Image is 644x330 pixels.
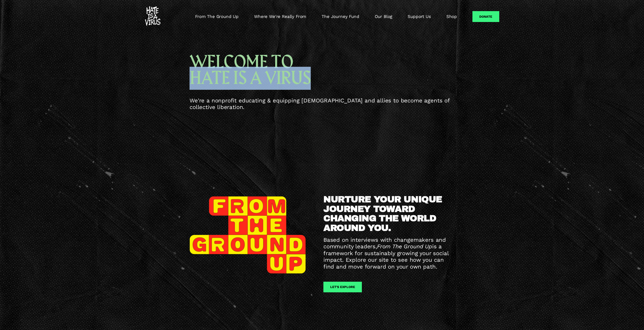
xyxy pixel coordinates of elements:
[408,14,431,20] a: Support Us
[322,14,359,20] a: The Journey Fund
[190,51,311,90] span: WELCOME TO HATE IS A VIRUS
[375,14,392,20] a: Our Blog
[145,6,160,27] img: #HATEISAVIRUS
[190,97,452,111] span: We're a nonprofit educating & equipping [DEMOGRAPHIC_DATA] and allies to become agents of collect...
[195,14,239,20] a: From The Ground Up
[446,14,457,20] a: Shop
[254,14,306,20] a: Where We're Really From
[377,243,432,250] em: From The Ground Up
[323,282,362,292] a: let's explore
[472,11,499,22] a: Donate
[323,236,450,270] span: Based on interviews with changemakers and community leaders, is a framework for sustainably growi...
[323,194,445,233] strong: NURTURE YOUR UNIQUE JOURNEY TOWARD CHANGING THE WORLD AROUND YOU.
